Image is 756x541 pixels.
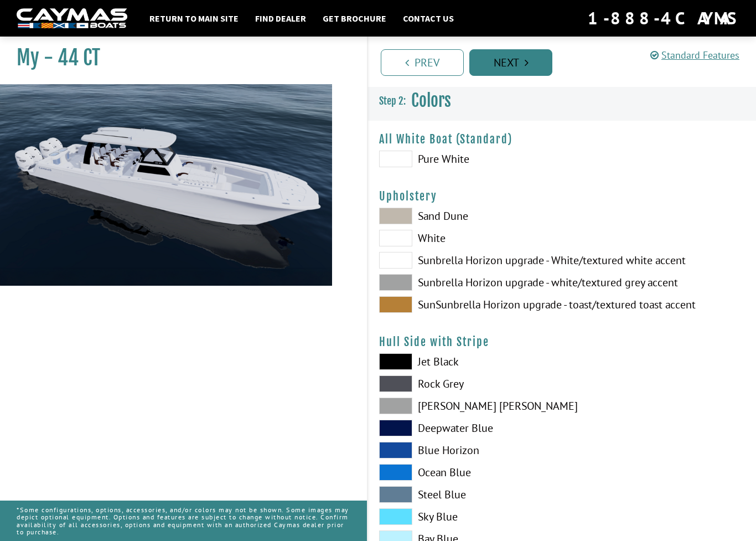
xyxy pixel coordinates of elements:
label: Sunbrella Horizon upgrade - white/textured grey accent [379,274,551,291]
a: Get Brochure [317,11,392,25]
label: Blue Horizon [379,442,551,458]
label: Rock Grey [379,375,551,392]
a: Contact Us [397,11,459,25]
label: Ocean Blue [379,464,551,481]
label: SunSunbrella Horizon upgrade - toast/textured toast accent [379,296,551,313]
label: White [379,230,551,246]
label: Deepwater Blue [379,420,551,436]
h4: All White Boat (Standard) [379,132,745,146]
h4: Hull Side with Stripe [379,335,745,349]
div: 1-888-4CAYMAS [588,6,739,30]
h1: My - 44 CT [17,45,339,70]
ul: Pagination [378,48,756,76]
a: Standard Features [650,49,739,61]
label: Sunbrella Horizon upgrade - White/textured white accent [379,252,551,269]
img: white-logo-c9c8dbefe5ff5ceceb0f0178aa75bf4bb51f6bca0971e226c86eb53dfe498488.png [17,8,127,29]
label: Jet Black [379,353,551,370]
h3: Colors [368,80,756,121]
a: Find Dealer [250,11,312,25]
label: [PERSON_NAME] [PERSON_NAME] [379,398,551,414]
label: Sand Dune [379,208,551,224]
label: Sky Blue [379,508,551,525]
p: *Some configurations, options, accessories, and/or colors may not be shown. Some images may depic... [17,501,350,541]
a: Next [469,49,552,76]
label: Pure White [379,151,551,167]
h4: Upholstery [379,189,745,203]
label: Steel Blue [379,486,551,503]
a: Prev [381,49,464,76]
a: Return to main site [144,11,244,25]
